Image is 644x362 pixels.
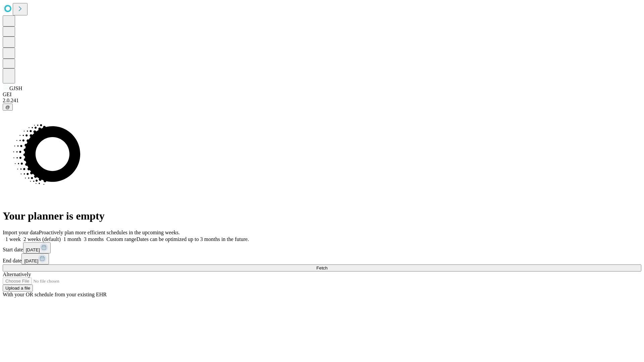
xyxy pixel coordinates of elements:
div: 2.0.241 [3,98,641,104]
button: Fetch [3,264,641,271]
span: [DATE] [26,247,40,252]
div: Start date [3,242,641,253]
button: [DATE] [21,253,49,264]
button: [DATE] [23,242,51,253]
span: Fetch [316,265,327,270]
button: @ [3,104,13,111]
span: GJSH [9,85,22,91]
span: Alternatively [3,271,31,277]
span: [DATE] [24,258,38,263]
span: 1 week [5,236,21,242]
span: 1 month [63,236,81,242]
button: Upload a file [3,285,33,292]
span: 3 months [84,236,104,242]
span: @ [5,105,10,110]
div: GEI [3,92,641,98]
h1: Your planner is empty [3,210,641,222]
span: Custom range [106,236,136,242]
span: Dates can be optimized up to 3 months in the future. [137,236,249,242]
span: 2 weeks (default) [23,236,61,242]
span: Proactively plan more efficient schedules in the upcoming weeks. [39,230,180,235]
span: Import your data [3,230,39,235]
div: End date [3,253,641,264]
span: With your OR schedule from your existing EHR [3,292,107,297]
